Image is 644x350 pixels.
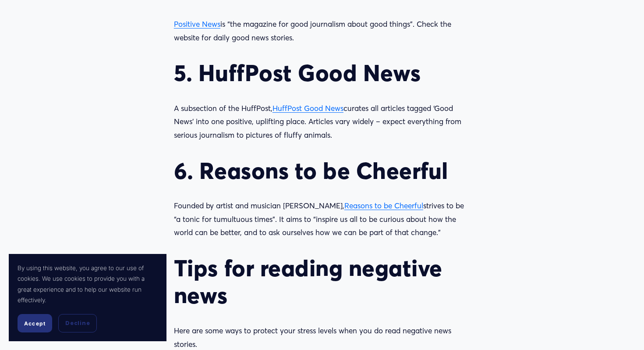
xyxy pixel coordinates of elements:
[174,199,470,239] p: Founded by artist and musician [PERSON_NAME], strives to be “a tonic for tumultuous times”. It ai...
[65,319,90,327] span: Decline
[272,104,343,113] a: HuffPost Good News
[9,254,166,341] section: Cookie banner
[18,263,158,305] p: By using this website, you agree to our use of cookies. We use cookies to provide you with a grea...
[344,201,423,210] a: Reasons to be Cheerful
[174,59,470,87] h2: 5. HuffPost Good News
[174,102,470,142] p: A subsection of the HuffPost, curates all articles tagged ‘Good News’ into one positive, upliftin...
[174,254,470,309] h2: Tips for reading negative news
[174,19,220,29] a: Positive News
[174,157,470,185] h2: 6. Reasons to be Cheerful
[58,314,97,332] button: Decline
[24,320,46,327] span: Accept
[174,18,470,44] p: is “the magazine for good journalism about good things”. Check the website for daily good news st...
[18,314,52,332] button: Accept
